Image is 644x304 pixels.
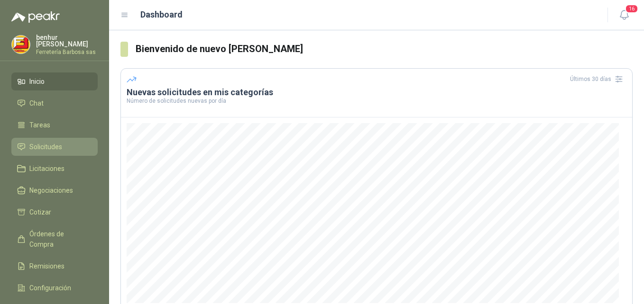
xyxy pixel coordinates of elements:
[625,4,638,13] span: 16
[11,225,98,253] a: Órdenes de Compra
[29,120,50,130] span: Tareas
[29,261,64,271] span: Remisiones
[11,203,98,221] a: Cotizar
[12,36,30,54] img: Company Logo
[11,181,98,199] a: Negociaciones
[29,98,44,108] span: Chat
[127,87,626,98] h3: Nuevas solicitudes en mis categorías
[11,116,98,134] a: Tareas
[29,207,51,217] span: Cotizar
[140,8,183,21] h1: Dashboard
[29,142,62,152] span: Solicitudes
[11,257,98,275] a: Remisiones
[36,34,98,47] p: benhur [PERSON_NAME]
[570,72,626,87] div: Últimos 30 días
[11,72,98,90] a: Inicio
[29,229,89,250] span: Órdenes de Compra
[11,138,98,156] a: Solicitudes
[29,283,71,293] span: Configuración
[29,185,73,196] span: Negociaciones
[136,42,633,56] h3: Bienvenido de nuevo [PERSON_NAME]
[36,49,98,55] p: Ferretería Barbosa sas
[11,160,98,178] a: Licitaciones
[11,94,98,112] a: Chat
[29,76,45,87] span: Inicio
[127,98,626,104] p: Número de solicitudes nuevas por día
[616,7,633,24] button: 16
[11,11,60,23] img: Logo peakr
[11,279,98,297] a: Configuración
[29,163,64,174] span: Licitaciones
